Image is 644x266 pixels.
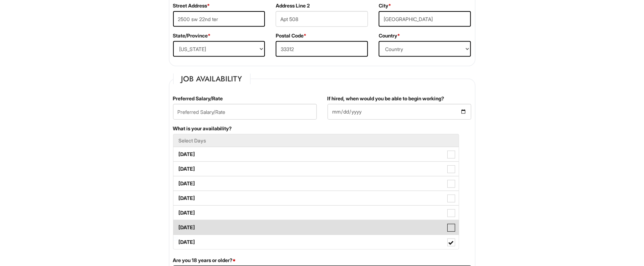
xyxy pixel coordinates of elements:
[173,176,459,191] label: [DATE]
[173,257,236,264] label: Are you 18 years or older?
[179,138,453,143] h5: Select Days
[173,32,211,39] label: State/Province
[173,125,232,132] label: What is your availability?
[379,41,471,57] select: Country
[379,32,400,39] label: Country
[173,147,459,161] label: [DATE]
[379,2,391,9] label: City
[173,104,317,120] input: Preferred Salary/Rate
[328,95,444,102] label: If hired, when would you be able to begin working?
[276,32,306,39] label: Postal Code
[173,220,459,235] label: [DATE]
[276,2,310,9] label: Address Line 2
[173,74,251,84] legend: Job Availability
[173,191,459,205] label: [DATE]
[173,2,210,9] label: Street Address
[173,41,265,57] select: State/Province
[173,235,459,249] label: [DATE]
[379,11,471,27] input: City
[276,41,368,57] input: Postal Code
[173,206,459,220] label: [DATE]
[173,11,265,27] input: Street Address
[276,11,368,27] input: Apt., Suite, Box, etc.
[173,162,459,176] label: [DATE]
[173,95,223,102] label: Preferred Salary/Rate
